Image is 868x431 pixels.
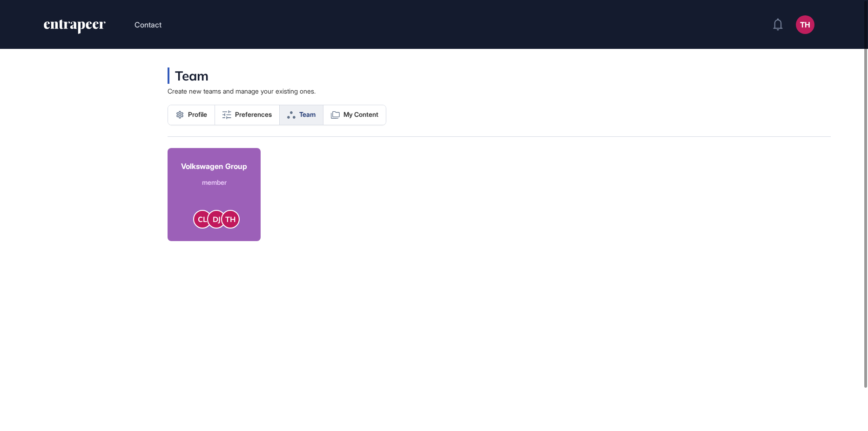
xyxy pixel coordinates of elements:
[181,177,247,187] div: member
[43,20,107,37] a: entrapeer-logo
[181,161,247,172] div: Volkswagen Group
[215,105,280,125] a: Preferences
[343,111,378,118] span: My Content
[323,105,386,125] a: My Content
[188,111,207,118] span: Profile
[168,67,209,84] div: Team
[168,148,261,241] a: Volkswagen GroupmemberCLDJTH
[168,88,316,95] div: Create new teams and manage your existing ones.
[280,105,323,125] a: Team
[796,15,814,34] button: TH
[135,19,161,31] button: Contact
[168,105,215,125] a: Profile
[198,214,207,225] div: CL
[225,214,236,225] div: TH
[299,111,316,118] span: Team
[213,214,221,225] div: DJ
[235,111,272,118] span: Preferences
